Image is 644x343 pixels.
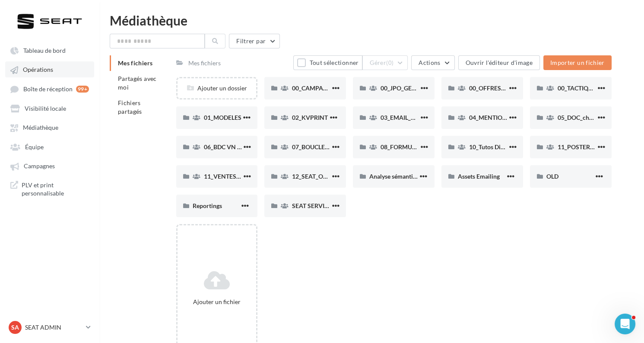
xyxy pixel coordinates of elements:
span: 02_KVPRINT [292,114,328,121]
a: Campagnes [5,158,94,173]
div: Ajouter un dossier [178,84,257,93]
a: Opérations [5,61,94,77]
span: 07_BOUCLE VIDEO ECRAN SHOWROOM [292,143,406,151]
span: 00_TACTIQUE_JUILLET AOÛT [558,84,638,92]
span: OLD [546,173,558,180]
button: Importer un fichier [543,55,612,70]
p: SEAT ADMIN [25,323,82,332]
span: Tableau de bord [23,47,66,54]
span: 00_JPO_GENERIQUE IBIZA ARONA [381,84,478,92]
span: 03_EMAIL_TEMPLATE HTML SEAT [381,114,475,121]
span: 11_VENTES PRIVÉES SEAT [204,173,277,180]
div: Médiathèque [110,14,634,27]
div: Mes fichiers [188,59,221,67]
span: Médiathèque [23,124,58,131]
span: Assets Emailing [458,173,500,180]
span: Actions [419,59,440,66]
div: 99+ [76,86,89,93]
span: PLV et print personnalisable [22,181,89,198]
button: Tout sélectionner [293,55,362,70]
span: Opérations [23,66,53,74]
span: Partagés avec moi [118,75,157,91]
iframe: Intercom live chat [615,314,635,334]
a: Médiathèque [5,119,94,135]
span: 08_FORMULAIRE DE DEMANDE CRÉATIVE [381,143,498,151]
span: 01_MODELES [204,114,241,121]
span: Campagnes [24,163,55,170]
span: Fichiers partagés [118,99,142,115]
a: PLV et print personnalisable [5,177,94,201]
span: 04_MENTIONS LEGALES OFFRES PRESSE [469,114,584,121]
span: 00_CAMPAGNE_SEPTEMBRE [292,84,373,92]
button: Ouvrir l'éditeur d'image [458,55,540,70]
div: Ajouter un fichier [181,298,253,306]
span: (0) [386,59,393,66]
span: Visibilité locale [25,105,66,112]
span: Boîte de réception [23,85,73,93]
span: Analyse sémantique [369,173,423,180]
span: 00_OFFRES_JUILLET AOÛT [469,84,543,92]
span: Reportings [193,202,222,209]
span: 12_SEAT_OCCASIONS_GARANTIES [292,173,390,180]
span: 10_Tutos Digitaleo [469,143,519,151]
button: Actions [411,55,454,70]
button: Filtrer par [229,34,280,48]
span: Importer un fichier [550,59,605,66]
a: Tableau de bord [5,42,94,58]
button: Gérer(0) [362,55,408,70]
span: SA [11,323,19,332]
span: SEAT SERVICE [292,202,332,209]
span: 06_BDC VN SEAT [204,143,251,151]
span: Mes fichiers [118,59,152,67]
a: Visibilité locale [5,100,94,116]
a: Équipe [5,139,94,154]
span: Équipe [25,143,44,151]
a: Boîte de réception 99+ [5,81,94,97]
span: 11_POSTER ADEME SEAT [558,143,628,151]
a: SA SEAT ADMIN [7,319,92,336]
